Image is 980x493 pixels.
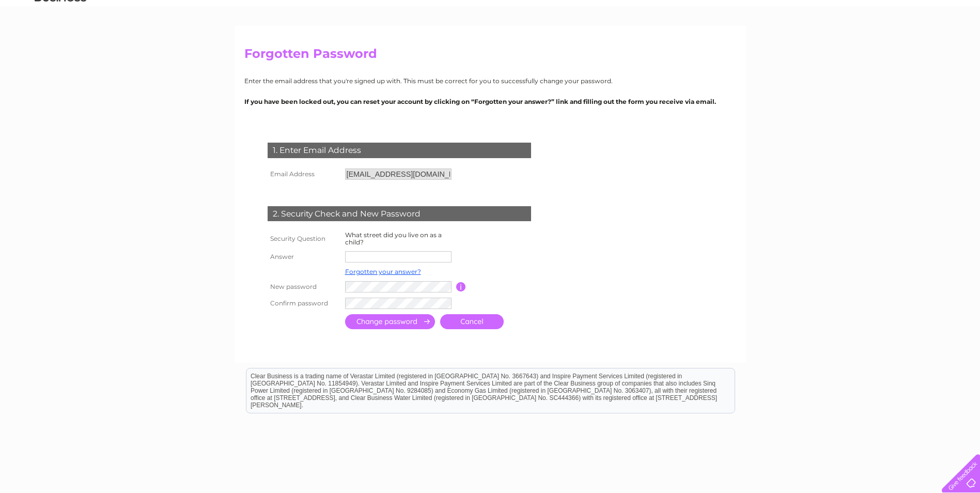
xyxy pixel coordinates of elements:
a: Forgotten your answer? [345,268,421,275]
th: Security Question [265,229,343,249]
h2: Forgotten Password [244,47,736,66]
div: Clear Business is a trading name of Verastar Limited (registered in [GEOGRAPHIC_DATA] No. 3667643... [246,6,735,50]
th: Email Address [265,166,343,182]
a: Telecoms [890,44,921,52]
p: If you have been locked out, you can reset your account by clicking on “Forgotten your answer?” l... [244,97,736,106]
a: Cancel [440,314,504,329]
input: Information [456,282,466,291]
div: 2. Security Check and New Password [268,206,531,222]
img: logo.png [34,27,87,58]
input: Submit [345,314,435,329]
a: 0333 014 3131 [785,5,857,18]
div: 1. Enter Email Address [268,143,531,158]
a: Blog [927,44,942,52]
th: Confirm password [265,295,343,312]
p: Enter the email address that you're signed up with. This must be correct for you to successfully ... [244,76,736,86]
th: Answer [265,249,343,265]
a: Energy [861,44,884,52]
th: New password [265,279,343,295]
a: Contact [948,44,974,52]
a: Water [835,44,855,52]
label: What street did you live on as a child? [345,231,442,246]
